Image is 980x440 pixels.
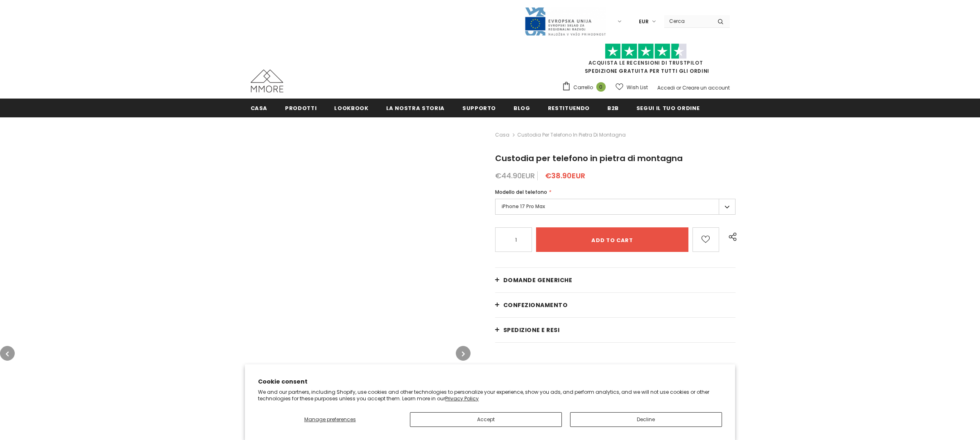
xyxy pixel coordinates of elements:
span: Spedizione e resi [503,326,560,334]
span: Modello del telefono [495,189,547,195]
span: Manage preferences [304,416,356,423]
input: Search Site [664,15,711,27]
a: Creare un account [682,84,730,91]
span: SPEDIZIONE GRATUITA PER TUTTI GLI ORDINI [562,47,730,74]
input: Add to cart [536,227,689,252]
label: iPhone 17 Pro Max [495,199,736,215]
span: Segui il tuo ordine [636,104,699,112]
span: Custodia per telefono in pietra di montagna [495,153,683,164]
span: Custodia per telefono in pietra di montagna [517,130,626,140]
a: supporto [462,99,496,117]
button: Accept [410,412,562,427]
a: La nostra storia [386,99,445,117]
span: Restituendo [548,104,590,112]
span: EUR [639,18,649,26]
span: Blog [514,104,530,112]
span: Prodotti [285,104,317,112]
a: Spedizione e resi [495,318,736,342]
h2: Cookie consent [258,377,722,386]
a: Prodotti [285,99,317,117]
a: Carrello 0 [562,81,610,94]
span: €38.90EUR [545,171,585,181]
span: Casa [251,104,268,112]
a: Casa [251,99,268,117]
span: Wish List [627,83,648,92]
span: Domande generiche [503,276,573,284]
a: Blog [514,99,530,117]
a: Acquista le recensioni di TrustPilot [588,59,703,66]
a: Accedi [657,84,675,91]
p: We and our partners, including Shopify, use cookies and other technologies to personalize your ex... [258,389,722,402]
span: B2B [607,104,619,112]
span: supporto [462,104,496,112]
a: Domande generiche [495,268,736,292]
a: Javni Razpis [524,18,606,25]
a: Casa [495,130,509,140]
a: Lookbook [334,99,368,117]
span: 0 [596,82,606,92]
img: Javni Razpis [524,7,606,36]
span: Lookbook [334,104,368,112]
span: CONFEZIONAMENTO [503,301,568,309]
a: Restituendo [548,99,590,117]
a: B2B [607,99,619,117]
a: CONFEZIONAMENTO [495,293,736,317]
span: Carrello [573,83,593,92]
button: Manage preferences [258,412,402,427]
span: €44.90EUR [495,171,535,181]
a: Wish List [616,80,648,94]
a: Segui il tuo ordine [636,99,699,117]
button: Decline [570,412,722,427]
span: or [676,84,681,91]
span: La nostra storia [386,104,445,112]
img: Casi MMORE [251,70,283,92]
a: Privacy Policy [445,395,479,402]
img: Fidati di Pilot Stars [605,43,687,59]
